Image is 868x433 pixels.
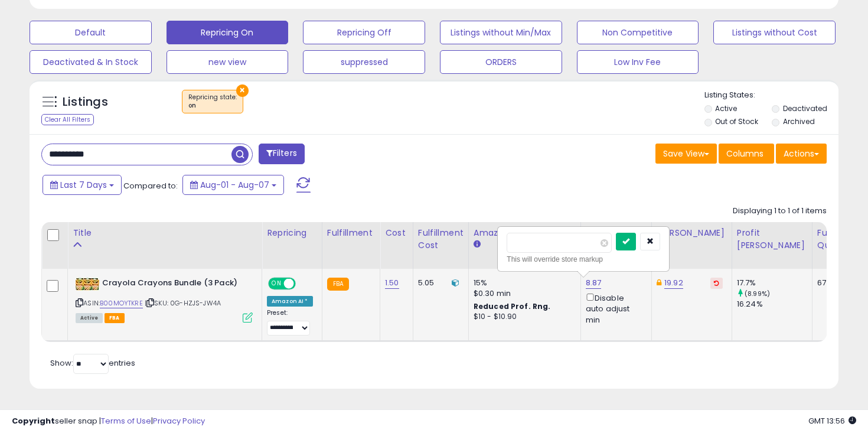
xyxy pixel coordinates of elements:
a: Terms of Use [101,415,151,427]
div: Disable auto adjust min [586,291,642,325]
div: Fulfillable Quantity [817,227,858,252]
span: All listings currently available for purchase on Amazon [76,313,103,323]
button: ORDERS [440,50,562,74]
span: Last 7 Days [60,179,107,191]
div: Cost [385,227,408,239]
span: Aug-01 - Aug-07 [200,179,269,191]
div: Amazon Fees [474,227,576,239]
div: $0.30 min [474,288,572,299]
strong: Copyright [12,415,55,427]
small: Amazon Fees. [474,239,481,250]
div: 17.7% [737,278,812,288]
button: suppressed [303,50,425,74]
label: Out of Stock [715,116,758,126]
span: Columns [726,148,763,159]
button: Low Inv Fee [577,50,699,74]
p: Listing States: [704,90,839,101]
button: Save View [655,144,717,164]
button: Listings without Min/Max [440,21,562,44]
button: Default [30,21,152,44]
span: 2025-08-15 13:56 GMT [808,415,856,427]
label: Active [715,103,737,113]
div: Title [73,227,257,239]
div: 15% [474,278,572,288]
button: Repricing Off [303,21,425,44]
div: seller snap | | [12,416,205,427]
button: Columns [719,144,774,164]
div: Preset: [267,309,313,336]
button: Aug-01 - Aug-07 [182,175,284,195]
span: Compared to: [123,180,178,191]
div: Displaying 1 to 1 of 1 items [733,206,827,217]
button: Actions [776,144,827,164]
a: Privacy Policy [153,415,205,427]
span: OFF [294,279,313,289]
span: FBA [105,313,125,323]
div: 67 [817,278,854,288]
button: Filters [259,144,305,164]
button: Non Competitive [577,21,699,44]
div: ASIN: [76,278,253,321]
small: FBA [327,278,349,291]
button: Last 7 Days [43,175,122,195]
button: new view [167,50,289,74]
div: [PERSON_NAME] [657,227,727,239]
span: Repricing state : [188,93,237,110]
h5: Listings [63,94,108,110]
b: Reduced Prof. Rng. [474,301,551,311]
span: | SKU: 0G-HZJS-JW4A [145,298,221,308]
a: 1.50 [385,277,399,289]
div: 5.05 [418,278,459,288]
a: 8.87 [586,277,602,289]
a: B00MOYTKRE [100,298,143,308]
label: Deactivated [783,103,827,113]
small: (8.99%) [745,289,770,298]
label: Archived [783,116,815,126]
img: 513wTwiq3HL._SL40_.jpg [76,278,99,291]
div: on [188,102,237,110]
b: Crayola Crayons Bundle (3 Pack) [102,278,246,292]
div: Clear All Filters [41,114,94,125]
div: Fulfillment [327,227,375,239]
div: Repricing [267,227,317,239]
span: ON [269,279,284,289]
div: Amazon AI * [267,296,313,307]
button: Repricing On [167,21,289,44]
button: × [236,84,249,97]
div: This will override store markup [507,253,660,265]
a: 19.92 [664,277,683,289]
div: Fulfillment Cost [418,227,464,252]
div: $10 - $10.90 [474,312,572,322]
div: Profit [PERSON_NAME] [737,227,807,252]
span: Show: entries [50,357,135,369]
button: Deactivated & In Stock [30,50,152,74]
button: Listings without Cost [713,21,836,44]
div: 16.24% [737,299,812,310]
